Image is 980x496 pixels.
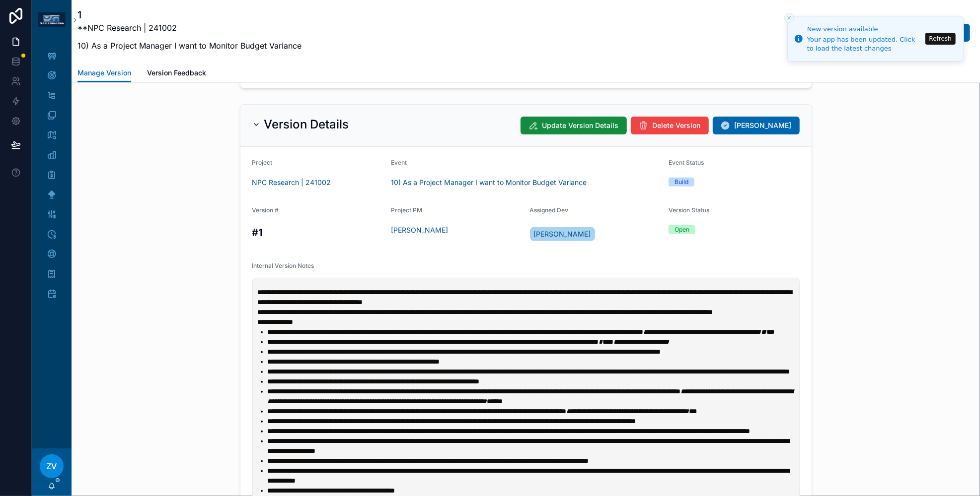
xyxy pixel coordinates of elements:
[252,225,383,240] h3: #1
[77,64,131,83] a: Manage Version
[38,12,66,27] img: App logo
[252,178,331,187] a: NPC Research | 241002
[530,227,595,241] a: [PERSON_NAME]
[391,178,587,187] a: 10) As a Project Manager I want to Monitor Budget Variance
[391,206,422,214] span: Project PM
[784,13,794,23] button: Close toast
[631,117,709,134] button: Delete Version
[735,121,792,130] span: [PERSON_NAME]
[77,8,302,22] h1: 1
[807,24,922,34] div: New version available
[675,225,689,234] div: Open
[925,33,956,45] button: Refresh
[391,225,448,235] a: [PERSON_NAME]
[147,68,206,78] span: Version Feedback
[391,159,407,166] span: Event
[542,121,619,130] span: Update Version Details
[252,206,279,214] span: Version #
[77,40,302,52] p: 10) As a Project Manager I want to Monitor Budget Variance
[77,22,302,34] p: **NPC Research | 241002
[807,35,922,53] div: Your app has been updated. Click to load the latest changes
[47,460,57,472] span: ZV
[669,159,704,166] span: Event Status
[521,117,627,134] button: Update Version Details
[252,159,273,166] span: Project
[77,68,131,78] span: Manage Version
[264,117,349,132] h2: Version Details
[653,121,701,130] span: Delete Version
[252,262,314,269] span: Internal Version Notes
[534,229,591,239] span: [PERSON_NAME]
[32,40,72,315] div: scrollable content
[147,64,206,84] a: Version Feedback
[675,178,688,186] div: Build
[669,206,709,214] span: Version Status
[530,206,569,214] span: Assigned Dev
[713,117,800,134] button: [PERSON_NAME]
